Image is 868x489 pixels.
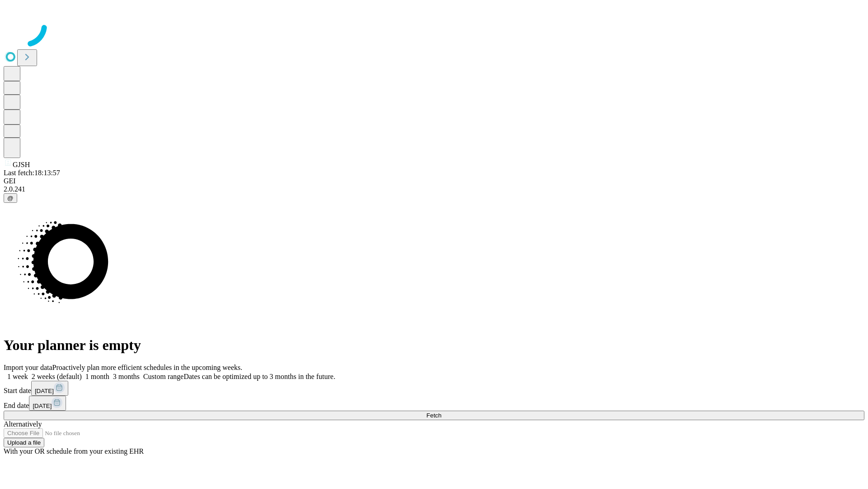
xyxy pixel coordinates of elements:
[31,381,68,396] button: [DATE]
[4,193,17,203] button: @
[4,396,864,411] div: End date
[29,396,66,411] button: [DATE]
[4,411,864,420] button: Fetch
[4,364,52,371] span: Import your data
[4,177,864,185] div: GEI
[184,373,335,380] span: Dates can be optimized up to 3 months in the future.
[32,373,82,380] span: 2 weeks (default)
[4,438,44,447] button: Upload a file
[13,161,30,168] span: GJSH
[4,185,864,193] div: 2.0.241
[52,364,242,371] span: Proactively plan more efficient schedules in the upcoming weeks.
[35,388,54,394] span: [DATE]
[113,373,140,380] span: 3 months
[426,412,441,419] span: Fetch
[33,403,52,409] span: [DATE]
[4,447,144,455] span: With your OR schedule from your existing EHR
[4,337,864,354] h1: Your planner is empty
[4,169,60,177] span: Last fetch: 18:13:57
[85,373,109,380] span: 1 month
[7,373,28,380] span: 1 week
[7,195,14,201] span: @
[143,373,184,380] span: Custom range
[4,381,864,396] div: Start date
[4,420,42,428] span: Alternatively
